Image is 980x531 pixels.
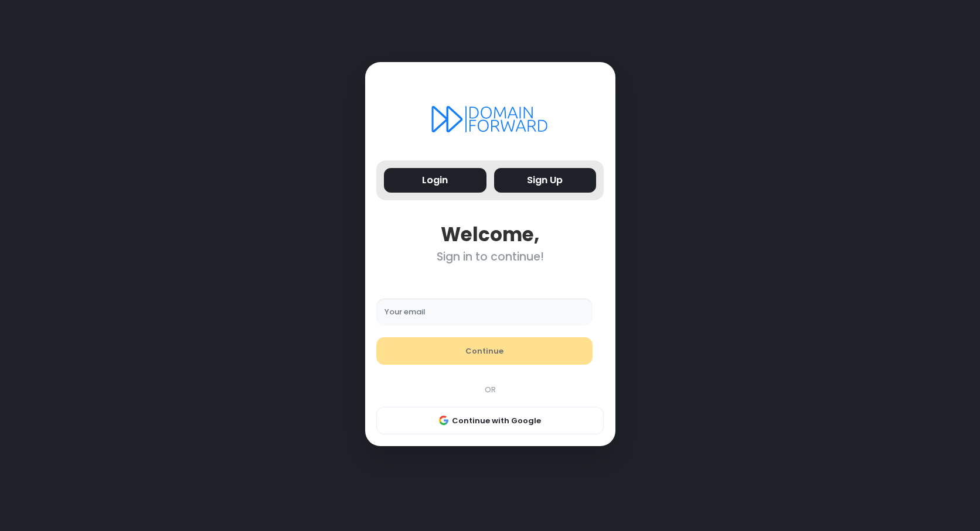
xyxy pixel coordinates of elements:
div: OR [370,384,610,396]
button: Sign Up [494,168,597,193]
div: Welcome, [376,223,604,246]
button: Login [384,168,486,193]
div: Sign in to continue! [376,250,604,263]
button: Continue with Google [376,407,604,435]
